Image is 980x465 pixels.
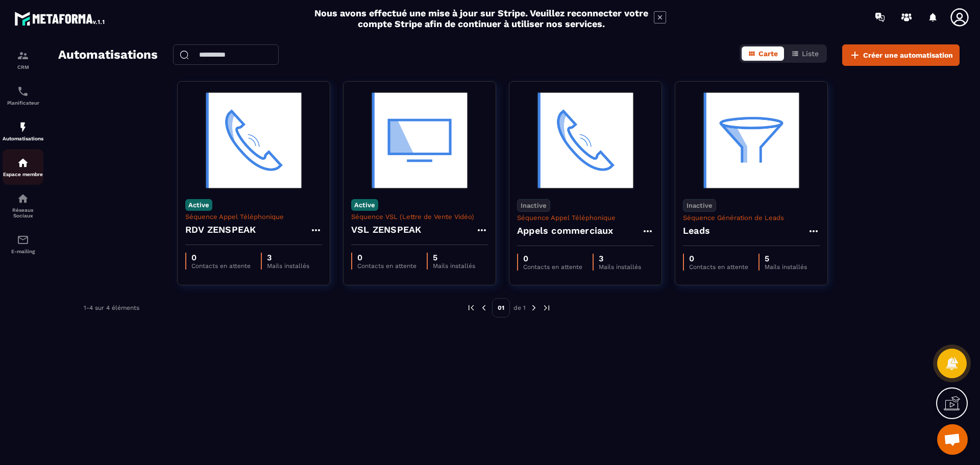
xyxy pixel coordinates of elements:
[517,89,654,191] img: automation-background
[185,89,322,191] img: automation-background
[742,46,784,61] button: Carte
[517,214,654,222] p: Séquence Appel Téléphonique
[683,199,716,212] p: Inactive
[3,136,43,141] p: Automatisations
[84,304,139,311] p: 1-4 sur 4 éléments
[479,303,488,312] img: prev
[683,214,820,222] p: Séquence Génération de Leads
[937,424,968,455] a: Ouvrir le chat
[517,224,614,238] h4: Appels commerciaux
[523,254,582,263] p: 0
[17,85,29,97] img: scheduler
[351,89,488,191] img: automation-background
[433,253,475,262] p: 5
[3,185,43,226] a: social-networksocial-networkRéseaux Sociaux
[185,223,256,237] h4: RDV ZENSPEAK
[351,223,421,237] h4: VSL ZENSPEAK
[357,253,416,262] p: 0
[267,262,309,270] p: Mails installés
[542,303,551,312] img: next
[3,42,43,78] a: formationformationCRM
[3,207,43,218] p: Réseaux Sociaux
[357,262,416,270] p: Contacts en attente
[689,254,748,263] p: 0
[689,263,748,271] p: Contacts en attente
[683,224,710,238] h4: Leads
[314,8,649,29] h2: Nous avons effectué une mise à jour sur Stripe. Veuillez reconnecter votre compte Stripe afin de ...
[785,46,825,61] button: Liste
[351,213,488,221] p: Séquence VSL (Lettre de Vente Vidéo)
[3,100,43,106] p: Planificateur
[3,149,43,185] a: automationsautomationsEspace membre
[191,262,251,270] p: Contacts en attente
[765,254,807,263] p: 5
[758,50,778,58] span: Carte
[599,263,641,271] p: Mails installés
[17,157,29,169] img: automations
[185,199,212,211] p: Active
[267,253,309,262] p: 3
[683,89,820,191] img: automation-background
[523,263,582,271] p: Contacts en attente
[3,64,43,70] p: CRM
[17,50,29,62] img: formation
[529,303,538,312] img: next
[3,113,43,149] a: automationsautomationsAutomatisations
[14,9,106,28] img: logo
[17,234,29,246] img: email
[599,254,641,263] p: 3
[3,249,43,254] p: E-mailing
[492,298,510,317] p: 01
[863,50,953,60] span: Créer une automatisation
[513,304,526,312] p: de 1
[17,121,29,133] img: automations
[3,172,43,177] p: Espace membre
[351,199,378,211] p: Active
[842,44,960,66] button: Créer une automatisation
[17,192,29,205] img: social-network
[191,253,251,262] p: 0
[3,78,43,113] a: schedulerschedulerPlanificateur
[765,263,807,271] p: Mails installés
[433,262,475,270] p: Mails installés
[517,199,550,212] p: Inactive
[185,213,322,221] p: Séquence Appel Téléphonique
[58,44,158,66] h2: Automatisations
[802,50,819,58] span: Liste
[3,226,43,262] a: emailemailE-mailing
[467,303,476,312] img: prev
